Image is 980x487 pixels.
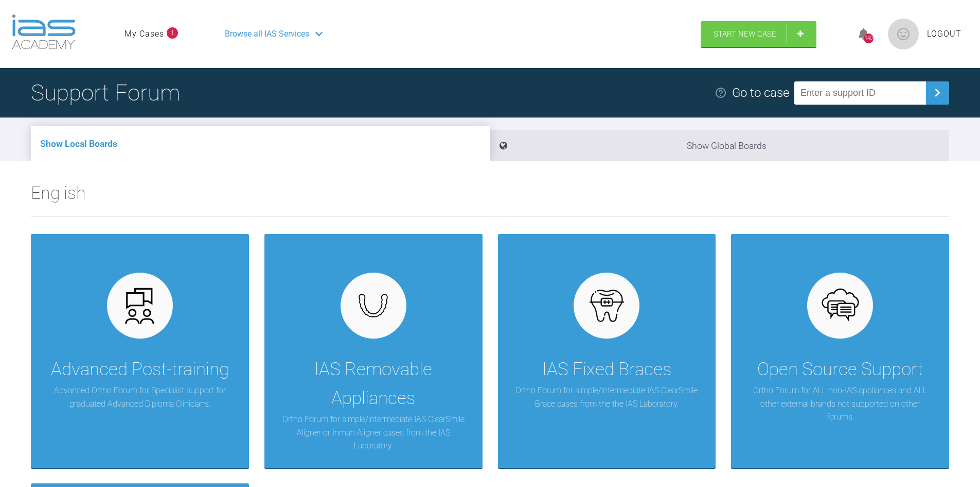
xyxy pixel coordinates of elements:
[715,87,727,99] img: help.e70b9f3d.svg
[31,75,180,111] h1: Support Forum
[167,27,178,39] span: 1
[701,21,816,47] a: Start New Case
[280,355,467,413] div: IAS Removable Appliances
[757,355,923,384] div: Open Source Support
[732,83,789,103] div: Go to case
[264,234,483,468] a: IAS Removable AppliancesOrtho Forum for simple/intermediate IAS ClearSmile Aligner or Inman Align...
[888,19,919,49] img: profile.png
[31,179,949,216] h2: English
[46,384,234,410] p: Advanced Ortho Forum for Specialist support for graduated Advanced Diploma Clinicians.
[51,355,229,384] div: Advanced Post-training
[587,286,627,326] img: fixed.9f4e6236.svg
[498,234,716,468] a: IAS Fixed BracesOrtho Forum for simple/intermediate IAS ClearSmile Brace cases from the the IAS L...
[821,286,860,326] img: opensource.6e495855.svg
[12,14,76,49] img: logo-light.3e3ef733.png
[353,291,393,321] img: removables.927eaa4e.svg
[124,27,164,41] a: My Cases
[490,130,950,161] li: Show Global Boards
[746,384,934,424] p: Ortho Forum for ALL non-IAS appliances and ALL other external brands not supported on other forums.
[280,413,467,452] p: Ortho Forum for simple/intermediate IAS ClearSmile Aligner or Inman Aligner cases from the IAS La...
[864,33,874,43] div: 140
[513,384,701,410] p: Ortho Forum for simple/intermediate IAS ClearSmile Brace cases from the the IAS Laboratory.
[120,286,159,326] img: advanced.73cea251.svg
[731,234,949,468] a: Open Source SupportOrtho Forum for ALL non-IAS appliances and ALL other external brands not suppo...
[31,126,490,161] li: Show Local Boards
[542,355,671,384] div: IAS Fixed Braces
[929,85,946,101] img: chevronRight.28bd32b0.svg
[225,27,309,41] span: Browse all IAS Services
[794,81,926,105] input: Enter a support ID
[927,27,961,41] a: Logout
[31,234,249,468] a: Advanced Post-trainingAdvanced Ortho Forum for Specialist support for graduated Advanced Diploma ...
[714,29,776,39] span: Start New Case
